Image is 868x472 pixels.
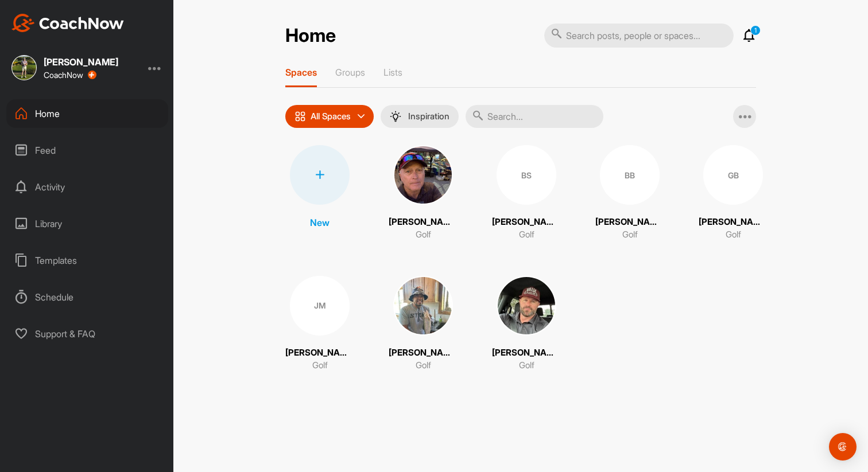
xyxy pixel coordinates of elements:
div: CoachNow [44,71,96,80]
div: Home [6,99,168,128]
p: Golf [416,359,431,372]
a: [PERSON_NAME]Golf [389,145,458,241]
p: New [310,216,330,229]
h2: Home [285,25,336,47]
p: Golf [416,228,431,241]
p: [PERSON_NAME] [389,216,458,229]
div: Support & FAQ [6,319,168,348]
div: Library [6,209,168,238]
p: [PERSON_NAME] [492,346,561,360]
div: Schedule [6,283,168,311]
img: square_28853681ba9ee74e64dedf0e86525bcd.jpg [497,276,556,336]
p: All Spaces [311,112,351,121]
img: square_aced5339e3879b20726313d6976b2aa2.jpg [11,55,37,80]
p: Golf [312,359,328,372]
p: Inspiration [408,112,449,121]
p: [PERSON_NAME] [699,216,768,229]
div: Templates [6,246,168,275]
a: GB[PERSON_NAME]Golf [699,145,768,241]
img: icon [294,111,306,122]
a: BS[PERSON_NAME]Golf [492,145,561,241]
div: BS [497,145,556,205]
p: Golf [622,228,638,241]
input: Search posts, people or spaces... [544,24,734,48]
a: JM[PERSON_NAME]Golf [285,276,354,372]
div: JM [290,276,350,336]
p: [PERSON_NAME] [595,216,664,229]
input: Search... [466,105,603,128]
a: BB[PERSON_NAME]Golf [595,145,664,241]
div: Open Intercom Messenger [829,433,857,461]
img: square_93338307b9ad002cf66d0c421fdc5b49.jpg [393,276,453,336]
p: Spaces [285,67,317,78]
p: Golf [519,359,534,372]
img: CoachNow [11,14,124,32]
p: [PERSON_NAME] [285,346,354,360]
p: Golf [726,228,741,241]
div: Activity [6,173,168,201]
p: [PERSON_NAME] [389,346,458,360]
img: menuIcon [390,111,401,122]
a: [PERSON_NAME]Golf [492,276,561,372]
div: BB [600,145,660,205]
div: [PERSON_NAME] [44,57,118,67]
div: GB [703,145,763,205]
p: [PERSON_NAME] [492,216,561,229]
p: Lists [383,67,402,78]
img: square_d6b4e16bda1eec4325de74f1f4bd16fc.jpg [393,145,453,205]
div: Feed [6,136,168,165]
p: Golf [519,228,534,241]
p: 1 [750,25,761,36]
a: [PERSON_NAME]Golf [389,276,458,372]
p: Groups [335,67,365,78]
